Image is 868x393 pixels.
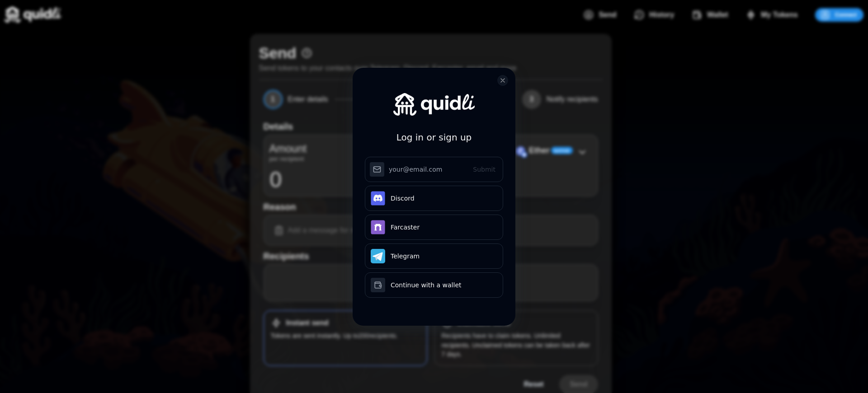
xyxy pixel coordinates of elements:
button: Farcaster [365,215,503,240]
span: Submit [473,166,495,173]
h3: Log in or sign up [396,130,472,145]
img: Quidli Dapp - Dev logo [393,93,475,116]
button: Continue with a wallet [365,272,503,298]
input: Submit [365,157,503,182]
button: close modal [497,75,508,86]
div: Continue with a wallet [391,280,497,290]
button: Submit [465,158,503,181]
button: Discord [365,186,503,211]
button: Telegram [365,243,503,269]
